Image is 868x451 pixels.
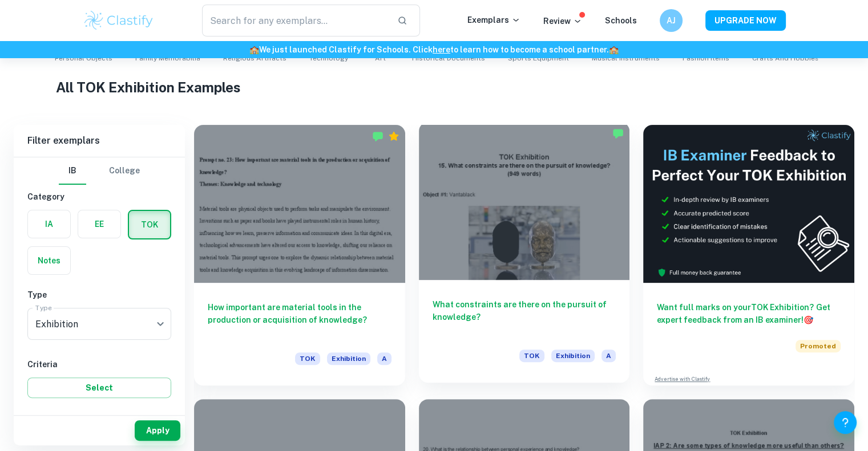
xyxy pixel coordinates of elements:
a: Advertise with Clastify [655,375,710,383]
span: Exhibition [327,352,370,365]
span: A [601,350,616,362]
button: IA [28,210,70,238]
button: UPGRADE NOW [705,10,786,31]
h6: Want full marks on your TOK Exhibition ? Get expert feedback from an IB examiner! [657,301,841,326]
img: Marked [612,128,624,139]
img: Thumbnail [643,125,854,283]
h6: Type [27,289,171,301]
span: Sports Equipment [508,53,569,63]
p: Exemplars [467,14,520,26]
div: Exhibition [27,308,171,340]
label: Type [35,303,52,312]
img: Marked [372,131,383,142]
span: Musical Instruments [592,53,660,63]
span: Crafts and Hobbies [752,53,819,63]
button: AJ [660,9,683,32]
span: Personal Objects [55,53,112,63]
span: Art [375,53,386,63]
a: Schools [605,16,637,25]
span: 🎯 [804,315,813,324]
span: Fashion Items [683,53,729,63]
h6: We just launched Clastify for Schools. Click to learn how to become a school partner. [2,43,866,56]
h6: What constraints are there on the pursuit of knowledge? [433,298,616,336]
a: How important are material tools in the production or acquisition of knowledge?TOKExhibitionA [194,125,405,385]
button: Help and Feedback [834,411,857,434]
span: Religious Artifacts [223,53,286,63]
p: Review [543,15,582,27]
img: Clastify logo [83,9,155,32]
h6: Criteria [27,358,171,371]
span: A [377,352,391,365]
h6: How important are material tools in the production or acquisition of knowledge? [208,301,391,339]
button: Notes [28,247,70,274]
div: Filter type choice [59,157,140,185]
button: IB [59,157,86,185]
h6: AJ [664,14,677,27]
span: TOK [519,350,544,362]
a: Want full marks on yourTOK Exhibition? Get expert feedback from an IB examiner!PromotedAdvertise ... [643,125,854,385]
div: Premium [388,131,399,142]
button: Select [27,377,171,398]
h6: Category [27,190,171,203]
span: Technology [309,53,348,63]
span: Historical Documents [412,53,485,63]
h1: All TOK Exhibition Examples [56,77,813,97]
span: 🏫 [249,45,259,54]
span: Exhibition [551,350,595,362]
button: College [109,157,140,185]
input: Search for any exemplars... [202,5,389,36]
span: 🏫 [609,45,619,54]
span: TOK [295,352,320,365]
h6: Filter exemplars [14,125,185,157]
a: here [433,45,450,54]
a: What constraints are there on the pursuit of knowledge?TOKExhibitionA [419,125,630,385]
span: Family Memorabilia [135,53,200,63]
button: Apply [135,420,180,441]
button: TOK [129,211,170,238]
button: EE [78,210,120,238]
span: Promoted [796,340,841,352]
